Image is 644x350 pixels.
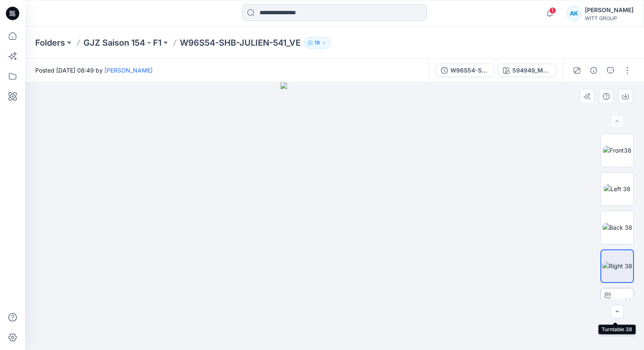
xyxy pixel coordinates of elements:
p: W96S54-SHB-JULIEN-541_VE [180,37,301,49]
button: Details [587,64,600,77]
span: Posted [DATE] 08:49 by [35,66,153,75]
a: GJZ Saison 154 - F1 [83,37,161,49]
div: AK [566,6,582,21]
img: eyJhbGciOiJIUzI1NiIsImtpZCI6IjAiLCJzbHQiOiJzZXMiLCJ0eXAiOiJKV1QifQ.eyJkYXRhIjp7InR5cGUiOiJzdG9yYW... [280,82,388,350]
a: Folders [35,37,65,49]
img: Left 38 [604,184,631,193]
p: 19 [314,38,320,47]
img: Back 38 [602,223,632,232]
button: 594949_Mallow-Dark Blue-Printed [498,64,556,77]
a: [PERSON_NAME] [104,67,153,74]
div: WITT GROUP [585,15,634,21]
img: Right 38 [602,262,632,270]
img: Turntable 38 [601,296,634,314]
span: 1 [549,7,556,14]
div: [PERSON_NAME] [585,5,634,15]
div: W96S54-SHB-JULIEN-541_VE [450,66,489,75]
button: 19 [304,37,330,49]
button: W96S54-SHB-JULIEN-541_VE [436,64,494,77]
div: 594949_Mallow-Dark Blue-Printed [512,66,551,75]
img: Front38 [603,146,631,155]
